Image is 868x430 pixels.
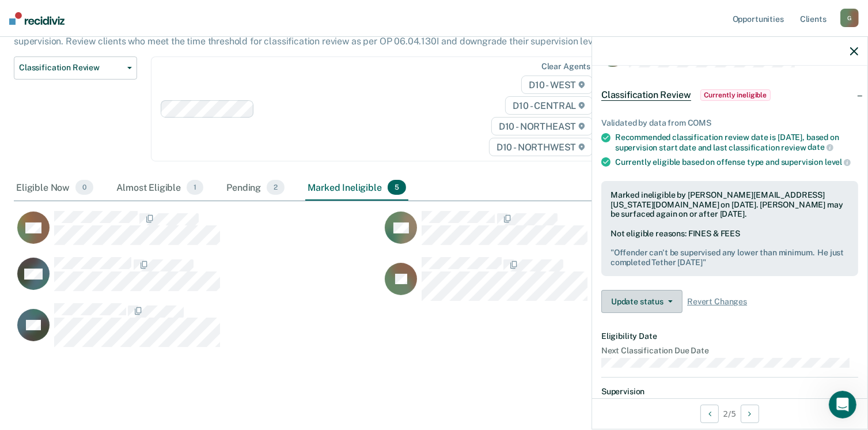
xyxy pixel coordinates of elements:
[305,175,408,201] div: Marked Ineligible
[601,290,683,313] button: Update status
[541,62,590,71] div: Clear agents
[687,297,747,307] span: Revert Changes
[700,89,771,101] span: Currently ineligible
[521,76,593,94] span: D10 - WEST
[491,117,593,135] span: D10 - NORTHEAST
[611,229,849,267] div: Not eligible reasons: FINES & FEES
[14,175,96,201] div: Eligible Now
[601,89,691,101] span: Classification Review
[601,331,858,341] dt: Eligibility Date
[615,133,858,152] div: Recommended classification review date is [DATE], based on supervision start date and last classi...
[741,405,759,423] button: Next Opportunity
[75,180,93,195] span: 0
[700,405,719,423] button: Previous Opportunity
[829,391,856,418] iframe: Intercom live chat
[14,210,381,257] div: CaseloadOpportunityCell-0739467
[505,96,593,115] span: D10 - CENTRAL
[114,175,206,201] div: Almost Eligible
[601,118,858,128] div: Validated by data from COMS
[592,398,867,429] div: 2 / 5
[840,9,859,27] div: G
[489,138,593,156] span: D10 - NORTHWEST
[187,180,203,195] span: 1
[388,180,406,195] span: 5
[267,180,285,195] span: 2
[14,257,381,303] div: CaseloadOpportunityCell-0472303
[615,157,858,167] div: Currently eligible based on offense type and supervision
[381,257,749,303] div: CaseloadOpportunityCell-0767353
[611,190,849,219] div: Marked ineligible by [PERSON_NAME][EMAIL_ADDRESS][US_STATE][DOMAIN_NAME] on [DATE]. [PERSON_NAME]...
[601,346,858,356] dt: Next Classification Due Date
[19,63,123,73] span: Classification Review
[381,210,749,257] div: CaseloadOpportunityCell-0939559
[592,77,867,114] div: Classification ReviewCurrently ineligible
[825,157,851,167] span: level
[9,12,65,25] img: Recidiviz
[601,387,858,397] dt: Supervision
[224,175,287,201] div: Pending
[808,142,833,152] span: date
[14,303,381,349] div: CaseloadOpportunityCell-0861717
[611,248,849,267] pre: " Offender can't be supervised any lower than minimum. He just completed Tether [DATE] "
